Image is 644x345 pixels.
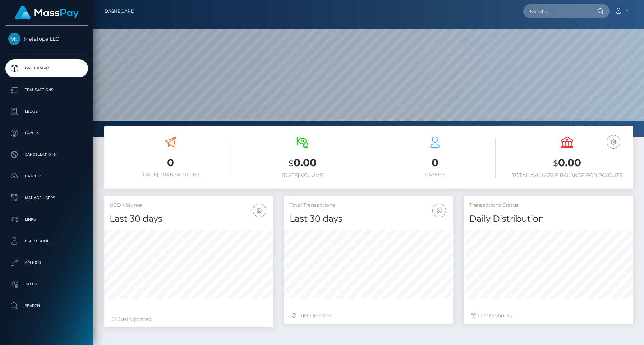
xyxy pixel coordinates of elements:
small: $ [289,158,294,168]
a: API Keys [5,254,88,272]
img: MassPay Logo [15,6,79,20]
span: 360 [488,312,498,319]
h3: 0.00 [506,156,628,171]
h5: USD Volume [110,202,268,209]
h6: Payees [374,172,496,178]
a: Ledger [5,103,88,121]
a: Links [5,210,88,228]
h6: [DATE] Volume [242,172,363,178]
p: Links [8,214,85,225]
small: $ [553,158,558,168]
p: Cancellations [8,149,85,160]
h4: Daily Distribution [469,213,628,225]
a: Dashboard [105,4,134,19]
a: Search [5,297,88,315]
a: Transactions [5,81,88,99]
p: Batches [8,171,85,182]
a: Payees [5,124,88,142]
a: Cancellations [5,146,88,164]
img: Metatope LLC [8,33,20,45]
p: User Profile [8,236,85,246]
p: Taxes [8,279,85,290]
a: Taxes [5,275,88,293]
p: Transactions [8,85,85,95]
p: Payees [8,128,85,139]
a: Batches [5,167,88,185]
h3: 0 [110,156,231,170]
div: Last hours [471,312,626,319]
h5: Transactions Status [469,202,628,209]
p: Dashboard [8,63,85,74]
h6: Total Available Balance for Payouts [506,172,628,178]
a: User Profile [5,232,88,250]
span: Metatope LLC [5,36,88,42]
h4: Last 30 days [290,213,448,225]
div: Just Updated [111,316,266,323]
h3: 0 [374,156,496,170]
h5: Total Transactions [290,202,448,209]
h3: 0.00 [242,156,363,171]
p: Search [8,300,85,311]
a: Dashboard [5,59,88,77]
p: Manage Users [8,192,85,203]
div: Just Updated [291,312,446,319]
p: API Keys [8,257,85,268]
a: Manage Users [5,189,88,207]
h6: [DATE] Transactions [110,172,231,178]
h4: Last 30 days [110,213,268,225]
input: Search... [523,4,591,18]
p: Ledger [8,106,85,117]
